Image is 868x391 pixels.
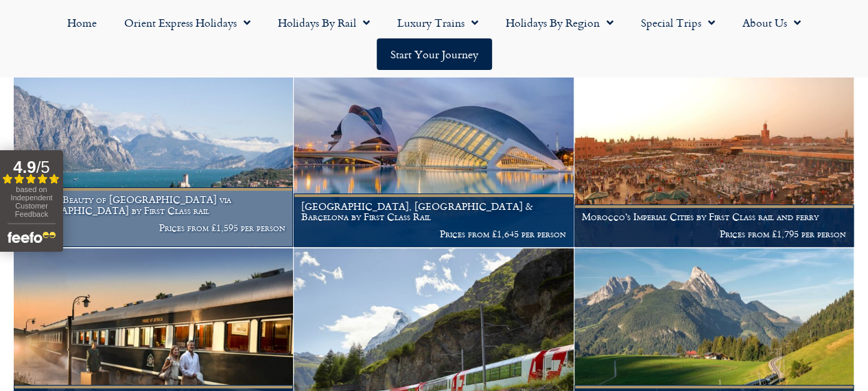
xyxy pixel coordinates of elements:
h1: Charm & Beauty of [GEOGRAPHIC_DATA] via [GEOGRAPHIC_DATA] by First Class rail [21,194,285,216]
a: Home [54,7,110,38]
h1: [GEOGRAPHIC_DATA], [GEOGRAPHIC_DATA] & Barcelona by First Class Rail [301,201,565,223]
p: Prices from £1,595 per person [21,222,285,233]
a: Orient Express Holidays [110,7,264,38]
a: Start your Journey [377,38,492,70]
a: Luxury Trains [384,7,492,38]
nav: Menu [7,7,861,70]
p: Prices from £1,795 per person [582,228,846,239]
a: Morocco’s Imperial Cities by First Class rail and ferry Prices from £1,795 per person [574,57,854,247]
a: Holidays by Region [492,7,627,38]
a: About Us [729,7,814,38]
a: Special Trips [627,7,729,38]
a: Holidays by Rail [264,7,384,38]
a: Charm & Beauty of [GEOGRAPHIC_DATA] via [GEOGRAPHIC_DATA] by First Class rail Prices from £1,595 ... [14,57,294,247]
a: [GEOGRAPHIC_DATA], [GEOGRAPHIC_DATA] & Barcelona by First Class Rail Prices from £1,645 per person [294,57,574,247]
p: Prices from £1,645 per person [301,228,565,239]
h1: Morocco’s Imperial Cities by First Class rail and ferry [582,211,846,222]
